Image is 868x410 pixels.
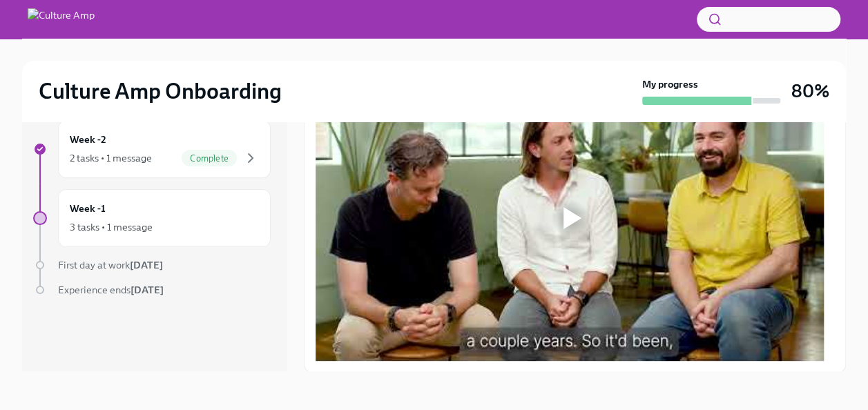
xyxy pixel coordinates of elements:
[70,132,106,147] h6: Week -2
[130,259,163,271] strong: [DATE]
[39,77,282,105] h2: Culture Amp Onboarding
[70,151,152,165] div: 2 tasks • 1 message
[28,8,95,30] img: Culture Amp
[33,189,271,247] a: Week -13 tasks • 1 message
[58,284,164,296] span: Experience ends
[182,153,237,164] span: Complete
[70,201,106,216] h6: Week -1
[791,79,829,104] h3: 80%
[33,258,271,272] a: First day at work[DATE]
[642,77,698,91] strong: My progress
[131,284,164,296] strong: [DATE]
[33,120,271,178] a: Week -22 tasks • 1 messageComplete
[58,259,163,271] span: First day at work
[70,220,153,234] div: 3 tasks • 1 message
